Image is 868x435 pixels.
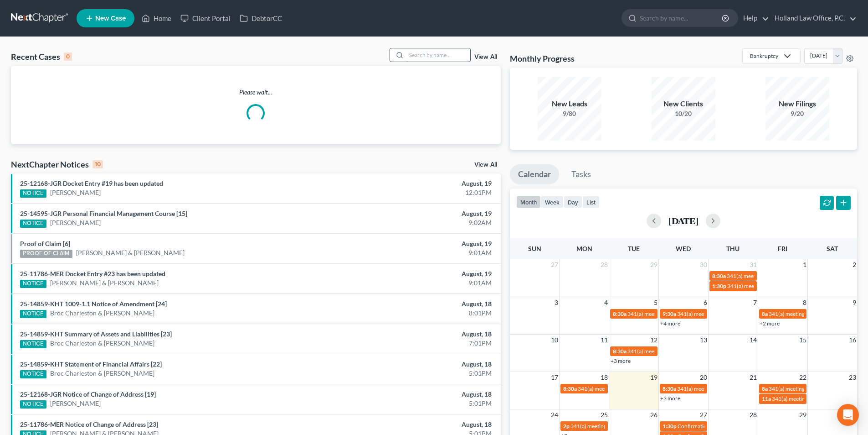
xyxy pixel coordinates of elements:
a: Broc Charleston & [PERSON_NAME] [50,369,154,378]
span: Thu [726,245,740,252]
a: Holland Law Office, P.C. [770,10,857,26]
span: 8:30a [613,348,627,355]
div: 9/20 [765,109,829,118]
a: 25-14595-JGR Personal Financial Management Course [15] [20,210,187,217]
div: 7:01PM [340,339,492,348]
span: 22 [798,372,807,383]
a: +3 more [611,357,631,364]
span: 10 [550,335,559,346]
span: 9:30a [663,310,676,317]
span: 341(a) meeting for [PERSON_NAME] [627,310,715,317]
span: Confirmation hearing for [PERSON_NAME] & [PERSON_NAME] [678,423,829,430]
div: Bankruptcy [750,52,778,60]
div: 5:01PM [340,399,492,408]
span: 11 [600,335,609,346]
div: Open Intercom Messenger [837,404,859,426]
span: 341(a) meeting for [PERSON_NAME] [578,385,666,392]
div: NOTICE [20,220,46,228]
a: 25-14859-KHT 1009-1.1 Notice of Amendment [24] [20,300,167,308]
div: NextChapter Notices [11,159,103,170]
button: week [541,196,564,208]
a: 25-11786-MER Docket Entry #23 has been updated [20,270,165,278]
div: August, 19 [340,209,492,218]
span: 24 [550,409,559,420]
span: 341(a) meeting for [PERSON_NAME] & [PERSON_NAME] [677,385,813,392]
span: 23 [848,372,857,383]
div: 0 [64,52,72,61]
span: 12 [649,335,658,346]
span: 341(a) meeting for [PERSON_NAME] & [PERSON_NAME] [570,423,707,430]
a: Proof of Claim [6] [20,240,70,247]
div: NOTICE [20,400,46,409]
a: 25-14859-KHT Summary of Assets and Liabilities [23] [20,330,172,338]
div: New Leads [538,99,601,109]
span: 8 [802,297,807,308]
span: Tue [628,245,640,252]
span: 2 [852,259,857,270]
span: 9 [852,297,857,308]
span: 20 [699,372,708,383]
span: Mon [576,245,592,252]
span: 21 [749,372,758,383]
div: August, 18 [340,330,492,339]
div: August, 18 [340,420,492,429]
span: 8a [762,385,768,392]
span: 8:30a [663,385,676,392]
span: 18 [600,372,609,383]
div: NOTICE [20,370,46,378]
div: NOTICE [20,310,46,318]
span: 8:30a [613,310,627,317]
a: View All [474,54,497,60]
span: 341(a) meeting for [PERSON_NAME] [627,348,715,355]
span: 13 [699,335,708,346]
span: Sun [528,245,541,252]
div: NOTICE [20,340,46,348]
button: list [582,196,600,208]
span: New Case [95,15,126,22]
button: month [516,196,541,208]
a: [PERSON_NAME] & [PERSON_NAME] [76,248,185,257]
span: 1:30p [663,423,677,430]
span: 17 [550,372,559,383]
span: 30 [699,259,708,270]
span: Fri [778,245,787,252]
div: 10/20 [652,109,715,118]
a: +4 more [660,320,680,327]
a: Broc Charleston & [PERSON_NAME] [50,339,154,348]
span: Wed [676,245,691,252]
div: NOTICE [20,189,46,198]
button: day [564,196,582,208]
a: [PERSON_NAME] [50,218,101,227]
span: 27 [699,409,708,420]
a: Home [137,10,176,26]
span: 2p [563,423,570,430]
span: 25 [600,409,609,420]
div: August, 18 [340,360,492,369]
span: 16 [848,335,857,346]
span: 7 [752,297,758,308]
a: +2 more [760,320,780,327]
h2: [DATE] [668,216,699,225]
a: [PERSON_NAME] [50,188,101,197]
a: [PERSON_NAME] & [PERSON_NAME] [50,278,159,288]
a: 25-12168-JGR Docket Entry #19 has been updated [20,179,163,187]
span: 29 [649,259,658,270]
a: View All [474,162,497,168]
a: Tasks [563,164,599,184]
span: 28 [600,259,609,270]
div: New Filings [765,99,829,109]
div: 9/80 [538,109,601,118]
a: 25-12168-JGR Notice of Change of Address [19] [20,390,156,398]
a: DebtorCC [235,10,287,26]
span: 341(a) meeting for [PERSON_NAME] [677,310,765,317]
div: August, 19 [340,179,492,188]
span: 3 [554,297,559,308]
span: 8:30a [712,273,726,279]
h3: Monthly Progress [510,53,575,64]
span: 31 [749,259,758,270]
div: 8:01PM [340,309,492,318]
a: 25-14859-KHT Statement of Financial Affairs [22] [20,360,162,368]
div: 5:01PM [340,369,492,378]
span: 1 [802,259,807,270]
div: August, 18 [340,299,492,309]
